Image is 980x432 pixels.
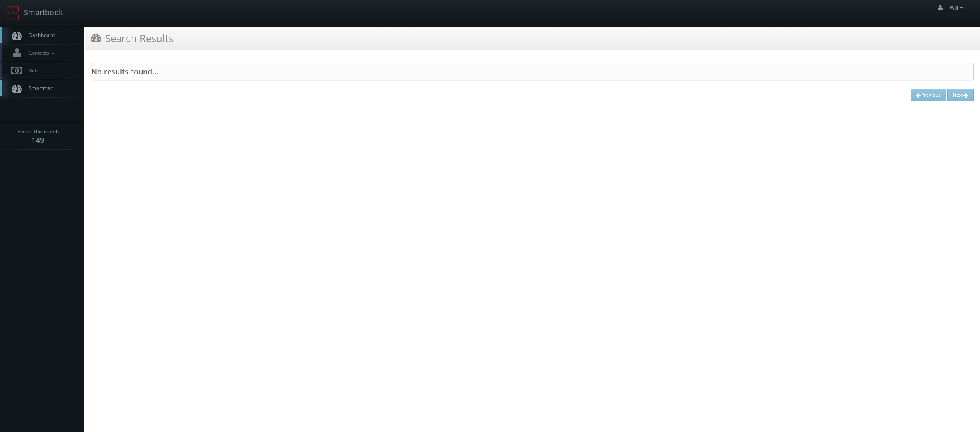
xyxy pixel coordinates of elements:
h4: No results found... [91,67,973,76]
span: Will [950,4,966,11]
span: Bids [24,67,39,74]
strong: 149 [32,135,44,145]
span: Contacts [24,49,57,56]
h3: Search Results [91,31,173,45]
span: Events this month [17,127,59,136]
span: Smartmap [24,85,53,92]
img: smartbook-logo.png [6,6,20,20]
span: Dashboard [24,32,55,39]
